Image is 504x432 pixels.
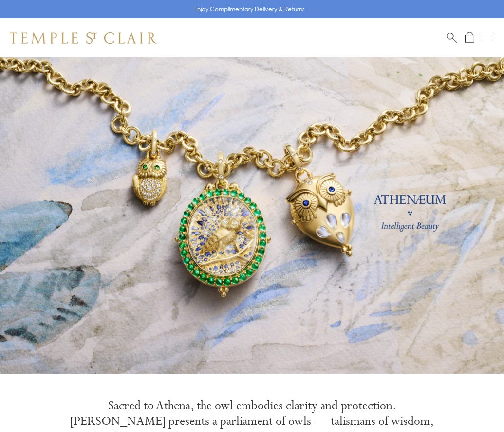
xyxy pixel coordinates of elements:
img: Temple St. Clair [10,32,157,44]
button: Open navigation [483,32,494,44]
p: Enjoy Complimentary Delivery & Returns [194,4,305,14]
a: Search [447,32,457,44]
a: Open Shopping Bag [465,32,474,44]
